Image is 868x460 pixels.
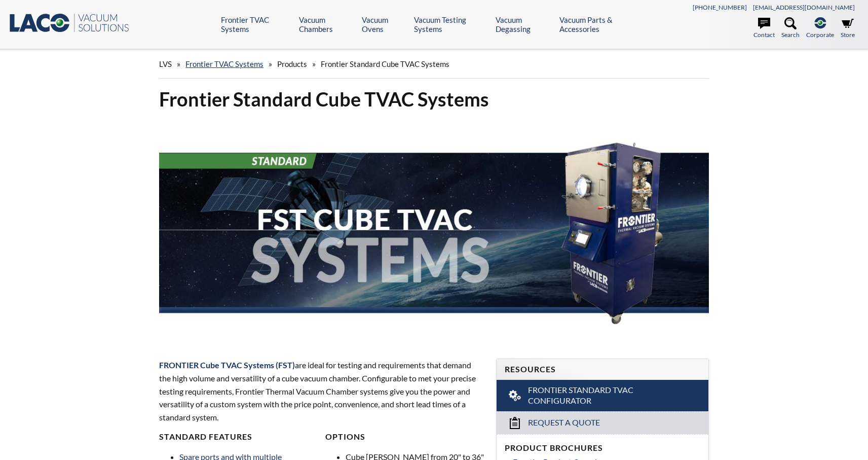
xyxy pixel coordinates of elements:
a: Frontier Standard TVAC Configurator [497,380,708,411]
a: Vacuum Parts & Accessories [559,15,645,33]
a: Search [781,17,800,40]
a: Contact [753,17,775,40]
a: Vacuum Degassing [496,15,552,33]
a: Vacuum Ovens [362,15,406,33]
span: Request a Quote [528,417,600,428]
span: Products [277,59,307,68]
img: FST Cube TVAC Systems header [159,120,709,340]
a: Vacuum Testing Systems [414,15,487,33]
a: [EMAIL_ADDRESS][DOMAIN_NAME] [753,4,855,11]
span: Frontier Standard TVAC Configurator [528,385,678,406]
span: LVS [159,59,172,68]
span: Frontier Standard Cube TVAC Systems [321,59,449,68]
a: Frontier TVAC Systems [185,59,263,68]
a: Store [841,17,855,40]
span: FRONTIER Cube TVAC Systems (FST) [159,360,295,370]
a: Frontier TVAC Systems [221,15,291,33]
h1: Frontier Standard Cube TVAC Systems [159,87,709,112]
a: Vacuum Chambers [299,15,355,33]
span: Corporate [806,30,834,40]
p: are ideal for testing and requirements that demand the high volume and versatility of a cube vacu... [159,359,484,423]
a: Request a Quote [497,411,708,434]
h4: Options [325,432,484,442]
div: » » » [159,50,709,79]
h4: Standard Features [159,432,318,442]
h4: Product Brochures [505,443,700,453]
a: [PHONE_NUMBER] [693,4,747,11]
h4: Resources [505,364,700,375]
